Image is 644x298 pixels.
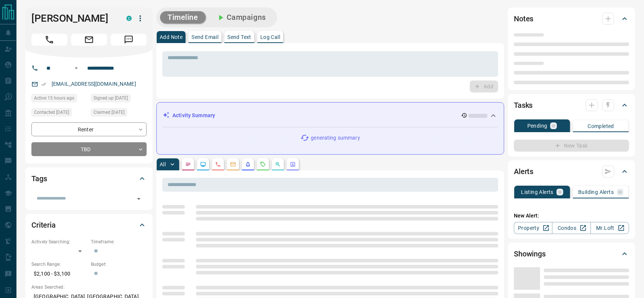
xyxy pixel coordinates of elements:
[591,222,629,234] a: Mr.Loft
[31,268,87,280] p: $2,100 - $3,100
[31,261,87,268] p: Search Range:
[72,64,81,73] button: Open
[215,161,221,167] svg: Calls
[31,219,56,231] h2: Criteria
[311,134,360,142] p: generating summary
[34,109,69,116] span: Contacted [DATE]
[245,161,251,167] svg: Listing Alerts
[160,34,183,40] p: Add Note
[93,94,128,102] span: Signed up [DATE]
[191,34,218,40] p: Send Email
[31,122,147,136] div: Renter
[160,11,206,24] button: Timeline
[31,12,115,24] h1: [PERSON_NAME]
[91,261,147,268] p: Budget:
[260,34,280,40] p: Log Call
[227,34,251,40] p: Send Text
[514,245,629,263] div: Showings
[31,238,87,245] p: Actively Searching:
[31,216,147,234] div: Criteria
[514,222,552,234] a: Property
[200,161,206,167] svg: Lead Browsing Activity
[91,94,147,104] div: Sun Aug 03 2025
[31,170,147,188] div: Tags
[514,13,533,25] h2: Notes
[91,108,147,119] div: Mon Aug 04 2025
[552,222,591,234] a: Condos
[31,173,47,185] h2: Tags
[514,162,629,180] div: Alerts
[31,142,147,156] div: TBD
[31,108,87,119] div: Tue Aug 12 2025
[514,96,629,114] div: Tasks
[52,81,136,87] a: [EMAIL_ADDRESS][DOMAIN_NAME]
[34,94,74,102] span: Active 15 hours ago
[230,161,236,167] svg: Emails
[172,112,215,119] p: Activity Summary
[185,161,191,167] svg: Notes
[514,165,533,177] h2: Alerts
[578,189,614,195] p: Building Alerts
[260,161,266,167] svg: Requests
[275,161,281,167] svg: Opportunities
[91,238,147,245] p: Timeframe:
[126,16,132,21] div: condos.ca
[31,284,147,291] p: Areas Searched:
[514,10,629,28] div: Notes
[521,189,553,195] p: Listing Alerts
[41,82,46,87] svg: Email Verified
[93,109,125,116] span: Claimed [DATE]
[209,11,273,24] button: Campaigns
[527,123,548,128] p: Pending
[514,212,629,220] p: New Alert:
[71,34,107,46] span: Email
[163,109,498,122] div: Activity Summary
[588,124,614,129] p: Completed
[514,99,533,111] h2: Tasks
[514,248,546,260] h2: Showings
[31,34,67,46] span: Call
[134,194,144,204] button: Open
[111,34,147,46] span: Message
[160,162,166,167] p: All
[290,161,296,167] svg: Agent Actions
[31,94,87,104] div: Sun Aug 17 2025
